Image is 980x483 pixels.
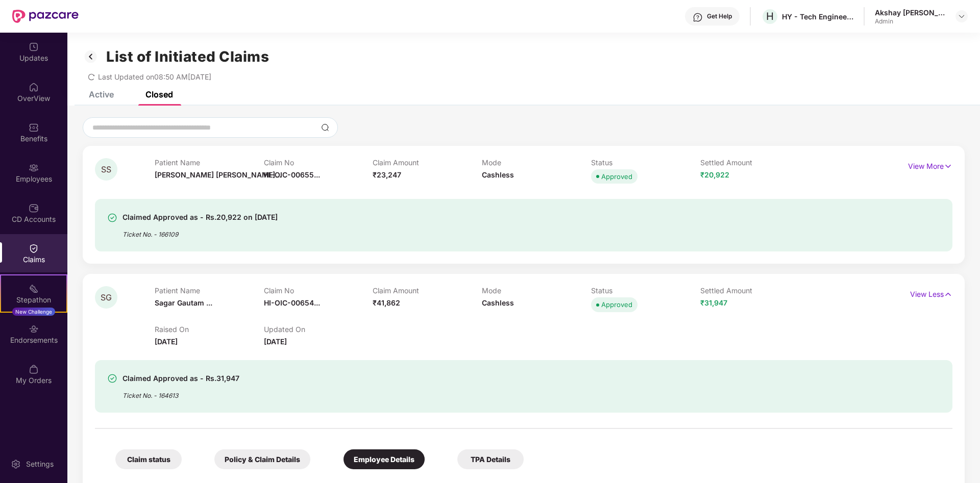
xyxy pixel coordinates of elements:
p: Mode [482,158,591,167]
div: Ticket No. - 166109 [122,223,278,239]
div: New Challenge [12,308,55,316]
span: [DATE] [264,337,287,346]
span: H [766,10,774,22]
div: Stepathon [1,295,66,305]
img: svg+xml;base64,PHN2ZyB4bWxucz0iaHR0cDovL3d3dy53My5vcmcvMjAwMC9zdmciIHdpZHRoPSIxNyIgaGVpZ2h0PSIxNy... [944,289,952,300]
span: redo [88,72,95,81]
p: View More [908,158,952,172]
span: SG [101,293,112,302]
img: svg+xml;base64,PHN2ZyBpZD0iSG9tZSIgeG1sbnM9Imh0dHA6Ly93d3cudzMub3JnLzIwMDAvc3ZnIiB3aWR0aD0iMjAiIG... [29,82,39,92]
p: Status [591,158,700,167]
span: ₹20,922 [700,170,729,179]
span: ₹31,947 [700,298,727,307]
p: Claim Amount [373,286,482,295]
h1: List of Initiated Claims [106,48,269,65]
img: svg+xml;base64,PHN2ZyBpZD0iRW5kb3JzZW1lbnRzIiB4bWxucz0iaHR0cDovL3d3dy53My5vcmcvMjAwMC9zdmciIHdpZH... [29,324,39,334]
img: svg+xml;base64,PHN2ZyBpZD0iRW1wbG95ZWVzIiB4bWxucz0iaHR0cDovL3d3dy53My5vcmcvMjAwMC9zdmciIHdpZHRoPS... [29,163,39,173]
span: Cashless [482,170,514,179]
div: Active [89,89,114,99]
div: Claimed Approved as - Rs.20,922 on [DATE] [122,211,278,223]
div: Settings [23,459,57,469]
img: svg+xml;base64,PHN2ZyBpZD0iRHJvcGRvd24tMzJ4MzIiIHhtbG5zPSJodHRwOi8vd3d3LnczLm9yZy8yMDAwL3N2ZyIgd2... [958,12,966,20]
span: Cashless [482,298,514,307]
img: svg+xml;base64,PHN2ZyB4bWxucz0iaHR0cDovL3d3dy53My5vcmcvMjAwMC9zdmciIHdpZHRoPSIyMSIgaGVpZ2h0PSIyMC... [29,284,39,294]
div: Akshay [PERSON_NAME] [875,8,946,17]
p: Updated On [264,325,373,334]
span: HI-OIC-00655... [264,170,320,179]
div: Claimed Approved as - Rs.31,947 [122,372,239,385]
p: Status [591,286,700,295]
span: Sagar Gautam ... [155,298,212,307]
span: [DATE] [155,337,178,346]
img: svg+xml;base64,PHN2ZyB4bWxucz0iaHR0cDovL3d3dy53My5vcmcvMjAwMC9zdmciIHdpZHRoPSIxNyIgaGVpZ2h0PSIxNy... [944,161,952,172]
img: svg+xml;base64,PHN2ZyBpZD0iQmVuZWZpdHMiIHhtbG5zPSJodHRwOi8vd3d3LnczLm9yZy8yMDAwL3N2ZyIgd2lkdGg9Ij... [29,122,39,133]
span: [PERSON_NAME] [PERSON_NAME]... [155,170,281,179]
div: Closed [145,89,173,99]
p: Settled Amount [700,158,810,167]
div: Approved [601,171,632,182]
p: Claim No [264,286,373,295]
div: Ticket No. - 164613 [122,385,239,400]
img: svg+xml;base64,PHN2ZyBpZD0iSGVscC0zMngzMiIgeG1sbnM9Imh0dHA6Ly93d3cudzMub3JnLzIwMDAvc3ZnIiB3aWR0aD... [693,12,703,22]
div: HY - Tech Engineers Limited [782,12,853,21]
div: TPA Details [457,449,524,469]
img: New Pazcare Logo [12,10,79,23]
img: svg+xml;base64,PHN2ZyB3aWR0aD0iMzIiIGhlaWdodD0iMzIiIHZpZXdCb3g9IjAgMCAzMiAzMiIgZmlsbD0ibm9uZSIgeG... [83,48,99,65]
div: Claim status [115,449,182,469]
span: SS [101,165,111,174]
span: ₹41,862 [373,298,400,307]
img: svg+xml;base64,PHN2ZyBpZD0iU3VjY2Vzcy0zMngzMiIgeG1sbnM9Imh0dHA6Ly93d3cudzMub3JnLzIwMDAvc3ZnIiB3aW... [107,213,117,223]
img: svg+xml;base64,PHN2ZyBpZD0iU3VjY2Vzcy0zMngzMiIgeG1sbnM9Imh0dHA6Ly93d3cudzMub3JnLzIwMDAvc3ZnIiB3aW... [107,373,117,384]
img: svg+xml;base64,PHN2ZyBpZD0iTXlfT3JkZXJzIiBkYXRhLW5hbWU9Ik15IE9yZGVycyIgeG1sbnM9Imh0dHA6Ly93d3cudz... [29,364,39,374]
img: svg+xml;base64,PHN2ZyBpZD0iU2VhcmNoLTMyeDMyIiB4bWxucz0iaHR0cDovL3d3dy53My5vcmcvMjAwMC9zdmciIHdpZH... [321,123,329,132]
p: Claim Amount [373,158,482,167]
div: Approved [601,299,632,310]
img: svg+xml;base64,PHN2ZyBpZD0iVXBkYXRlZCIgeG1sbnM9Imh0dHA6Ly93d3cudzMub3JnLzIwMDAvc3ZnIiB3aWR0aD0iMj... [29,42,39,52]
img: svg+xml;base64,PHN2ZyBpZD0iQ0RfQWNjb3VudHMiIGRhdGEtbmFtZT0iQ0QgQWNjb3VudHMiIHhtbG5zPSJodHRwOi8vd3... [29,203,39,213]
img: svg+xml;base64,PHN2ZyBpZD0iQ2xhaW0iIHhtbG5zPSJodHRwOi8vd3d3LnczLm9yZy8yMDAwL3N2ZyIgd2lkdGg9IjIwIi... [29,243,39,253]
div: Employee Details [344,449,425,469]
p: Patient Name [155,286,264,295]
p: Mode [482,286,591,295]
div: Policy & Claim Details [214,449,310,469]
p: Settled Amount [700,286,810,295]
span: Last Updated on 08:50 AM[DATE] [98,72,211,81]
p: Raised On [155,325,264,334]
div: Admin [875,17,946,26]
span: HI-OIC-00654... [264,298,320,307]
div: Get Help [707,12,732,20]
img: svg+xml;base64,PHN2ZyBpZD0iU2V0dGluZy0yMHgyMCIgeG1sbnM9Imh0dHA6Ly93d3cudzMub3JnLzIwMDAvc3ZnIiB3aW... [11,459,21,469]
p: View Less [910,286,952,300]
p: Claim No [264,158,373,167]
p: Patient Name [155,158,264,167]
span: ₹23,247 [373,170,401,179]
